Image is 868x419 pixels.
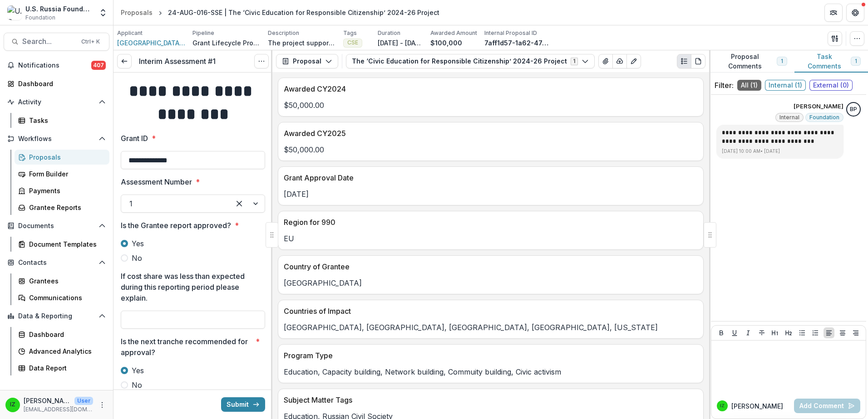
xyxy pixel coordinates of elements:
[284,261,694,272] p: Country of Grantee
[232,196,247,211] div: Clear selected options
[79,37,102,47] div: Ctrl + K
[121,220,231,231] p: Is the Grantee report approved?
[117,29,143,37] p: Applicant
[837,327,848,338] button: Align Center
[15,290,109,305] a: Communications
[284,233,698,244] p: EU
[430,38,462,48] p: $100,000
[824,4,843,22] button: Partners
[284,395,694,405] p: Subject Matter Tags
[139,57,216,66] h3: Interim Assessment #1
[4,95,109,109] button: Open Activity
[268,29,299,37] p: Description
[731,401,783,411] p: [PERSON_NAME]
[794,399,860,413] button: Add Comment
[779,114,799,121] span: Internal
[4,58,109,73] button: Notifications407
[7,5,22,20] img: U.S. Russia Foundation
[15,113,109,128] a: Tasks
[29,186,102,195] div: Payments
[720,404,725,408] div: Igor Zevelev
[24,405,93,414] p: [EMAIL_ADDRESS][DOMAIN_NAME]
[121,271,260,303] p: If cost share was less than expected during this reporting period please explain.
[18,79,102,88] div: Dashboard
[809,80,853,91] span: External ( 0 )
[15,361,109,375] a: Data Report
[626,54,641,68] button: Edit as form
[284,172,694,183] p: Grant Approval Date
[18,259,95,267] span: Contacts
[765,80,806,91] span: Internal ( 1 )
[132,253,142,263] span: No
[850,327,861,338] button: Align Right
[132,380,142,390] span: No
[855,58,857,64] span: 1
[715,80,734,91] p: Filter:
[29,276,102,286] div: Grantees
[783,327,794,338] button: Heading 2
[716,327,727,338] button: Bold
[29,116,102,125] div: Tasks
[15,150,109,165] a: Proposals
[346,54,595,68] button: The ‘Civic Education for Responsible Citizenship’ 2024-26 Project1
[29,239,102,249] div: Document Templates
[192,38,261,48] p: Grant Lifecycle Process
[97,4,109,22] button: Open entity switcher
[729,327,740,338] button: Underline
[824,327,834,338] button: Align Left
[797,327,808,338] button: Bullet List
[91,61,106,70] span: 407
[74,397,93,405] p: User
[29,293,102,302] div: Communications
[850,107,857,112] div: Bennett P
[347,39,358,46] span: CSE
[4,132,109,146] button: Open Workflows
[254,54,269,68] button: Options
[343,29,357,37] p: Tags
[4,76,109,91] a: Dashboard
[117,6,443,19] nav: breadcrumb
[4,309,109,323] button: Open Data & Reporting
[284,128,694,139] p: Awarded CY2025
[121,8,153,17] div: Proposals
[378,29,400,37] p: Duration
[284,366,698,377] p: Education, Capacity building, Network building, Commuity building, Civic activism
[4,255,109,270] button: Open Contacts
[268,38,336,48] p: The project supports the School of Civic Education founded by [PERSON_NAME] which provides high-q...
[284,322,698,333] p: [GEOGRAPHIC_DATA], [GEOGRAPHIC_DATA], [GEOGRAPHIC_DATA], [GEOGRAPHIC_DATA], [US_STATE]
[192,29,214,37] p: Pipeline
[15,183,109,198] a: Payments
[221,397,265,412] button: Submit
[15,273,109,288] a: Grantees
[29,346,102,356] div: Advanced Analytics
[15,344,109,359] a: Advanced Analytics
[18,98,95,106] span: Activity
[18,222,95,230] span: Documents
[4,219,109,233] button: Open Documents
[677,54,691,68] button: Plaintext view
[430,29,477,37] p: Awarded Amount
[18,62,91,69] span: Notifications
[737,80,761,91] span: All ( 1 )
[810,327,821,338] button: Ordered List
[794,50,868,73] button: Task Comments
[25,4,93,14] div: U.S. Russia Foundation
[24,396,71,405] p: [PERSON_NAME]
[117,6,156,19] a: Proposals
[598,54,613,68] button: View Attached Files
[29,363,102,373] div: Data Report
[121,133,148,144] p: Grant ID
[378,38,423,48] p: [DATE] - [DATE]
[10,402,15,408] div: Igor Zevelev
[97,400,108,410] button: More
[15,166,109,181] a: Form Builder
[15,200,109,215] a: Grantee Reports
[117,38,185,48] a: [GEOGRAPHIC_DATA] in [GEOGRAPHIC_DATA]
[284,217,694,228] p: Region for 990
[484,38,552,48] p: 7aff1d57-1a62-4743-b357-f27f93709e7e
[809,114,839,121] span: Foundation
[284,144,698,155] p: $50,000.00
[284,83,694,94] p: Awarded CY2024
[781,58,783,64] span: 1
